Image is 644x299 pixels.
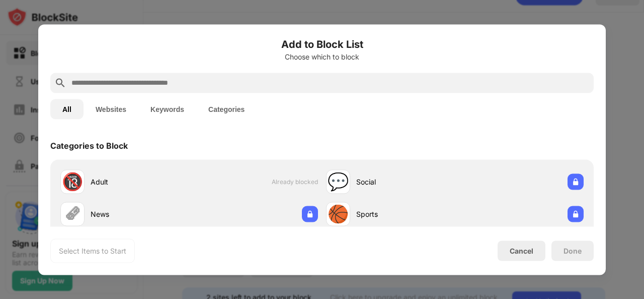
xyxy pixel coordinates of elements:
div: Done [563,247,582,255]
button: Categories [196,99,257,119]
div: Select Items to Start [59,246,126,256]
div: Choose which to block [50,52,594,61]
span: Already blocked [272,178,318,186]
button: Keywords [138,99,196,119]
button: Websites [84,99,138,119]
div: 💬 [328,171,349,192]
div: Social [356,176,455,187]
div: Cancel [510,247,533,255]
div: Adult [91,176,189,187]
div: Sports [356,209,455,219]
div: Categories to Block [50,140,128,150]
button: All [50,99,84,119]
div: 🔞 [62,171,83,192]
div: News [91,209,189,219]
div: 🗞 [64,204,81,224]
h6: Add to Block List [50,36,594,51]
div: 🏀 [328,204,349,224]
img: search.svg [54,77,66,89]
